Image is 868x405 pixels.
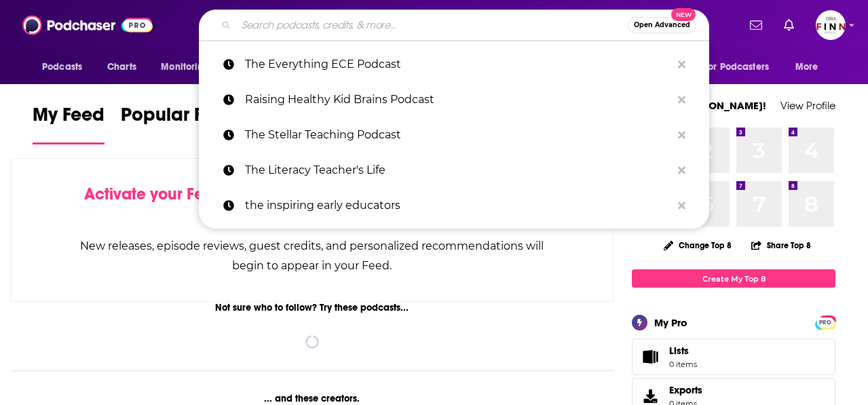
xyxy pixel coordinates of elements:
[744,14,768,37] a: Show notifications dropdown
[632,339,835,375] a: Lists
[634,22,690,28] span: Open Advanced
[151,54,227,80] button: open menu
[79,185,545,224] div: by following Podcasts, Creators, Lists, and other Users!
[816,10,846,40] button: Show profile menu
[780,99,835,112] a: View Profile
[161,58,209,77] span: Monitoring
[33,103,105,144] a: My Feed
[751,232,812,258] button: Share Top 8
[795,58,818,77] span: More
[695,54,789,80] button: open menu
[637,347,664,366] span: Lists
[817,317,833,327] a: PRO
[671,8,696,21] span: New
[199,47,709,82] a: The Everything ECE Podcast
[107,58,136,77] span: Charts
[669,345,689,357] span: Lists
[33,54,100,80] button: open menu
[656,237,740,254] button: Change Top 8
[199,9,709,41] div: Search podcasts, credits, & more...
[669,384,702,396] span: Exports
[245,82,671,117] p: Raising Healthy Kid Brains Podcast
[704,58,769,77] span: For Podcasters
[11,393,614,404] div: ... and these creators.
[98,54,145,80] a: Charts
[42,58,82,77] span: Podcasts
[786,54,835,80] button: open menu
[816,10,846,40] img: User Profile
[778,14,799,37] a: Show notifications dropdown
[245,153,671,188] p: The Literacy Teacher's Life
[22,12,153,38] img: Podchaser - Follow, Share and Rate Podcasts
[199,153,709,188] a: The Literacy Teacher's Life
[236,14,628,36] input: Search podcasts, credits, & more...
[669,360,697,369] span: 0 items
[245,47,671,82] p: The Everything ECE Podcast
[11,302,614,313] div: Not sure who to follow? Try these podcasts...
[121,103,236,144] a: Popular Feed
[245,188,671,223] p: the inspiring early educators
[628,17,696,33] button: Open AdvancedNew
[199,82,709,117] a: Raising Healthy Kid Brains Podcast
[669,345,697,357] span: Lists
[33,103,105,134] span: My Feed
[816,10,846,40] span: Logged in as FINNMadison
[199,188,709,223] a: the inspiring early educators
[654,316,687,329] div: My Pro
[632,269,835,288] a: Create My Top 8
[817,317,833,328] span: PRO
[245,117,671,153] p: The Stellar Teaching Podcast
[121,103,236,134] span: Popular Feed
[199,117,709,153] a: The Stellar Teaching Podcast
[79,236,545,275] div: New releases, episode reviews, guest credits, and personalized recommendations will begin to appe...
[84,184,223,204] span: Activate your Feed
